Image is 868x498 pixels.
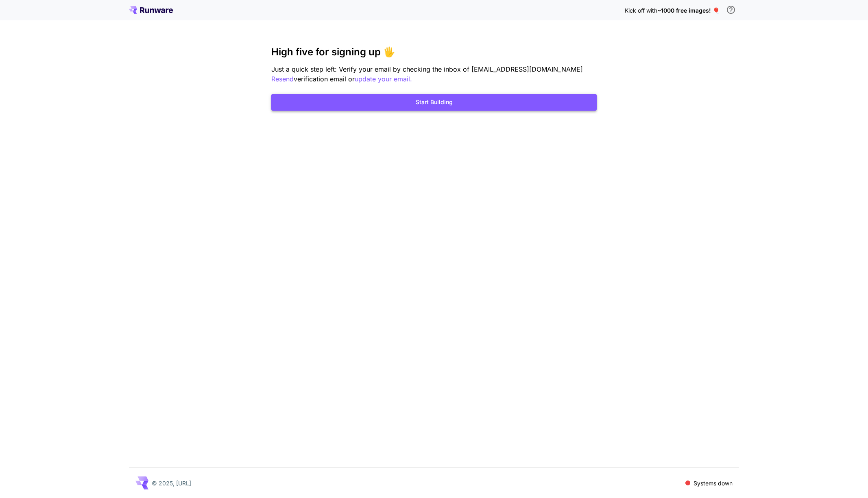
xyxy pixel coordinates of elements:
span: ~1000 free images! 🎈 [657,7,720,14]
button: update your email. [355,74,412,84]
button: Resend [271,74,294,84]
button: In order to qualify for free credit, you need to sign up with a business email address and click ... [723,2,739,18]
button: Start Building [271,94,597,111]
span: Kick off with [625,7,657,14]
p: Systems down [694,479,733,487]
p: © 2025, [URL] [152,479,191,487]
h3: High five for signing up 🖐️ [271,46,597,58]
span: Just a quick step left: Verify your email by checking the inbox of [EMAIL_ADDRESS][DOMAIN_NAME] [271,65,583,73]
span: verification email or [294,75,355,83]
